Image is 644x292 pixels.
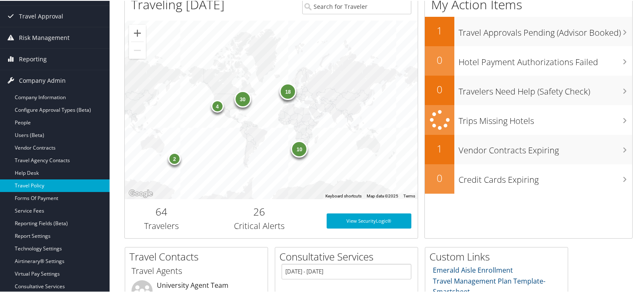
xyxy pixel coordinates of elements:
[129,249,268,263] h2: Travel Contacts
[425,163,632,193] a: 0Credit Cards Expiring
[291,140,308,157] div: 10
[367,193,398,197] span: Map data ©2025
[459,139,632,155] h3: Vendor Contracts Expiring
[425,170,454,184] h2: 0
[429,249,568,263] h2: Custom Links
[425,75,632,104] a: 0Travelers Need Help (Safety Check)
[19,5,63,26] span: Travel Approval
[459,169,632,185] h3: Credit Cards Expiring
[425,134,632,163] a: 1Vendor Contracts Expiring
[327,213,412,228] a: View SecurityLogic®
[127,187,155,198] a: Open this area in Google Maps (opens a new window)
[425,52,454,66] h2: 0
[131,204,192,218] h2: 64
[425,104,632,134] a: Trips Missing Hotels
[459,22,632,38] h3: Travel Approvals Pending (Advisor Booked)
[425,45,632,75] a: 0Hotel Payment Authorizations Failed
[211,99,223,111] div: 4
[459,110,632,126] h3: Trips Missing Hotels
[204,219,314,231] h3: Critical Alerts
[403,193,415,197] a: Terms (opens in new tab)
[279,249,418,263] h2: Consultative Services
[459,51,632,67] h3: Hotel Payment Authorizations Failed
[425,82,454,96] h2: 0
[19,69,66,90] span: Company Admin
[425,23,454,37] h2: 1
[425,141,454,155] h2: 1
[279,82,296,99] div: 18
[433,265,513,274] a: Emerald Aisle Enrollment
[204,204,314,218] h2: 26
[19,48,47,69] span: Reporting
[129,41,146,58] button: Zoom out
[168,151,181,164] div: 2
[131,264,261,276] h3: Travel Agents
[425,16,632,45] a: 1Travel Approvals Pending (Advisor Booked)
[325,192,362,198] button: Keyboard shortcuts
[19,26,70,47] span: Risk Management
[129,24,146,41] button: Zoom in
[127,187,155,198] img: Google
[131,219,192,231] h3: Travelers
[234,90,251,107] div: 30
[459,81,632,97] h3: Travelers Need Help (Safety Check)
